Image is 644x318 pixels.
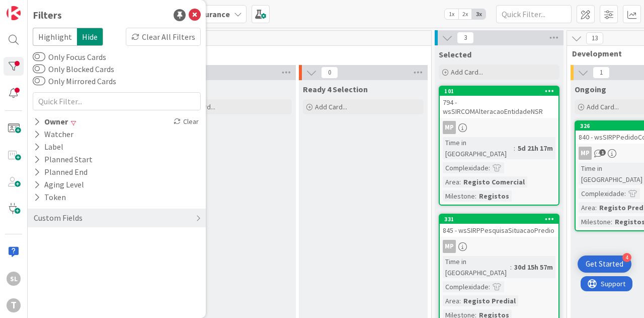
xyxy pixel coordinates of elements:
[443,162,489,173] div: Complexidade
[33,153,94,166] div: Planned Start
[439,86,559,206] a: 101794 - wsSIRCOMAlteracaoEntidadeNSRMPTime in [GEOGRAPHIC_DATA]:5d 21h 17mComplexidade:Area:Regi...
[33,191,67,204] div: Token
[472,9,486,19] span: 3x
[489,281,490,292] span: :
[622,253,631,262] div: 4
[440,215,558,224] div: 331
[459,295,461,306] span: :
[457,32,474,44] span: 3
[33,115,69,128] div: Owner
[443,190,475,202] div: Milestone
[593,67,610,79] span: 1
[440,121,558,134] div: MP
[77,28,103,46] span: Hide
[443,281,489,292] div: Complexidade
[7,6,21,20] img: Visit kanbanzone.com
[33,166,89,178] div: Planned End
[439,49,471,59] span: Selected
[461,176,527,187] div: Registo Comercial
[440,96,558,118] div: 794 - wsSIRCOMAlteracaoEntidadeNSR
[315,102,347,111] span: Add Card...
[20,2,45,14] span: Support
[440,87,558,118] div: 101794 - wsSIRCOMAlteracaoEntidadeNSR
[445,9,458,19] span: 1x
[496,5,572,23] input: Quick Filter...
[579,202,595,213] div: Area
[33,178,85,191] div: Aging Level
[512,262,555,273] div: 30d 15h 57m
[489,162,490,173] span: :
[586,32,603,44] span: 13
[444,216,558,223] div: 331
[443,295,459,306] div: Area
[33,75,116,87] label: Only Mirrored Cards
[579,188,624,199] div: Complexidade
[33,64,45,74] button: Only Blocked Cards
[443,121,456,134] div: MP
[443,240,456,253] div: MP
[586,259,623,269] div: Get Started
[440,240,558,253] div: MP
[578,256,631,273] div: Open Get Started checklist, remaining modules: 4
[33,212,84,224] div: Custom Fields
[515,143,555,154] div: 5d 21h 17m
[475,190,476,202] span: :
[440,87,558,96] div: 101
[587,102,619,111] span: Add Card...
[458,9,472,19] span: 2x
[444,88,558,95] div: 101
[321,67,338,79] span: 0
[33,8,62,23] div: Filters
[33,51,106,63] label: Only Focus Cards
[595,202,597,213] span: :
[514,143,515,154] span: :
[7,272,21,286] div: SL
[126,28,201,46] div: Clear All Filters
[443,137,514,159] div: Time in [GEOGRAPHIC_DATA]
[33,28,77,46] span: Highlight
[303,84,368,94] span: Ready 4 Selection
[510,262,512,273] span: :
[33,92,201,110] input: Quick Filter...
[172,115,201,128] div: Clear
[7,298,21,312] div: T
[443,176,459,187] div: Area
[33,52,45,62] button: Only Focus Cards
[451,68,483,77] span: Add Card...
[440,224,558,237] div: 845 - wsSIRPPesquisaSituacaoPredio
[33,128,74,141] div: Watcher
[461,295,518,306] div: Registo Predial
[37,48,419,58] span: Upstream
[579,216,611,227] div: Milestone
[579,147,592,160] div: MP
[459,176,461,187] span: :
[33,141,64,153] div: Label
[611,216,612,227] span: :
[599,149,606,156] span: 1
[440,215,558,237] div: 331845 - wsSIRPPesquisaSituacaoPredio
[443,256,510,278] div: Time in [GEOGRAPHIC_DATA]
[476,190,512,202] div: Registos
[33,76,45,86] button: Only Mirrored Cards
[575,84,606,94] span: Ongoing
[33,63,114,75] label: Only Blocked Cards
[624,188,626,199] span: :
